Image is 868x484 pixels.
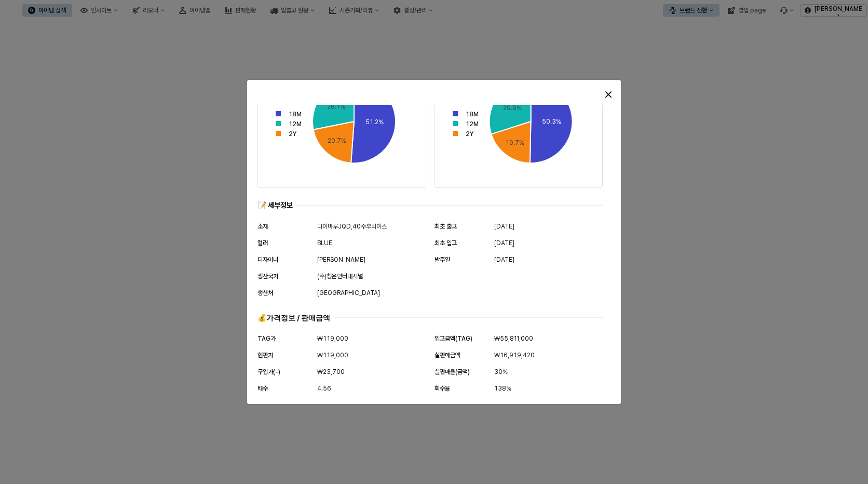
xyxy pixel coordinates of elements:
span: 최초 출고 [435,223,457,230]
span: [DATE] [494,221,514,232]
span: 4.56 [317,383,331,394]
span: 138% [494,383,511,394]
span: [DATE] [494,254,514,265]
span: 소재 [257,223,268,230]
span: TAG가 [257,335,276,342]
span: 입고금액(TAG) [435,335,472,342]
span: ₩119,000 [317,350,348,360]
div: 📝 세부정보 [257,200,293,210]
span: 디자이너 [257,256,278,263]
span: 구입가(-) [257,368,280,375]
span: ₩119,000 [317,333,348,344]
span: 회수율 [435,385,450,392]
span: BLUE [317,238,332,248]
span: ₩16,919,420 [494,350,535,360]
span: 생산처 [257,289,273,297]
span: 실판매율(금액) [435,368,470,375]
span: 30% [494,367,508,377]
button: Close [600,86,617,103]
span: (주)청운인터내셔널 [317,271,363,281]
span: 생산국가 [257,273,278,280]
span: [PERSON_NAME] [317,254,365,265]
span: ₩55,811,000 [494,333,533,344]
span: 컬러 [257,239,268,247]
button: ₩55,811,000 [494,332,533,345]
span: 발주일 [435,256,450,263]
span: 현판가 [257,352,273,359]
span: 배수 [257,385,268,392]
span: ₩23,700 [317,367,345,377]
span: 최초 입고 [435,239,457,247]
span: [DATE] [494,238,514,248]
span: 다이마루JQD,40수후라이스 [317,221,387,232]
span: [GEOGRAPHIC_DATA] [317,288,380,298]
span: 실판매금액 [435,352,460,359]
div: 💰가격정보 / 판매금액 [257,313,330,322]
